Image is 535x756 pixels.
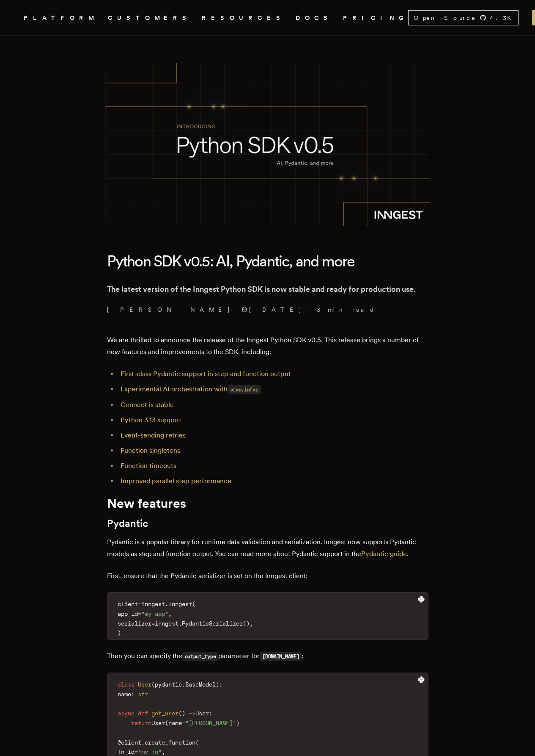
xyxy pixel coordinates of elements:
[165,720,168,726] span: (
[138,681,151,688] span: User
[134,748,138,755] span: =
[107,496,428,511] h1: New features
[121,416,181,424] a: Python 3.13 support
[118,739,141,746] span: @client
[105,63,430,226] img: Featured image for Python SDK v0.5: AI, Pydantic, and more blog post
[185,720,236,726] span: "[PERSON_NAME]"
[107,570,428,582] p: First, ensure that the Pydantic serializer is set on the Inngest client:
[155,681,182,688] span: pydantic
[118,691,131,698] span: name
[490,14,516,22] span: 4.3 K
[118,681,134,688] span: class
[107,283,428,295] p: The latest version of the Inngest Python SDK is now stable and ready for production use.
[178,710,182,717] span: (
[185,681,216,688] span: BaseModel
[107,246,428,277] h1: Python SDK v0.5: AI, Pydantic, and more
[168,720,182,726] span: name
[246,620,250,627] span: )
[202,13,285,23] button: RESOURCES
[151,720,165,726] span: User
[260,652,302,661] code: [DOMAIN_NAME]
[317,305,375,314] span: 3 min read
[189,710,192,717] span: -
[138,748,162,755] span: "my-fn"
[414,14,476,22] span: Open Source
[121,370,291,378] a: First-class Pydantic support in step and function output
[182,652,219,661] code: output_type
[141,601,165,607] span: inngest
[118,710,134,717] span: async
[168,601,192,607] span: Inngest
[108,13,192,23] a: CUSTOMERS
[107,334,428,358] p: We are thrilled to announce the release of the Inngest Python SDK v0.5. This release brings a num...
[121,477,231,485] a: Improved parallel step performance
[165,601,168,607] span: .
[107,518,428,529] h2: Pydantic
[151,620,155,627] span: =
[343,13,408,23] a: PRICING
[138,710,148,717] span: def
[24,13,98,23] button: PLATFORM
[195,710,209,717] span: User
[250,620,253,627] span: ,
[182,620,243,627] span: PydanticSerializer
[162,748,165,755] span: ,
[192,601,195,607] span: (
[182,720,185,726] span: =
[151,710,178,717] span: get_user
[121,401,174,409] a: Connect is stable
[219,681,222,688] span: :
[216,681,219,688] span: )
[209,710,212,717] span: :
[121,431,186,439] a: Event-sending retries
[121,462,176,470] a: Function timeouts
[236,720,239,726] span: )
[138,601,141,607] span: =
[178,620,182,627] span: .
[192,710,195,717] span: >
[118,620,151,627] span: serializer
[296,13,333,23] a: DOCS
[118,748,134,755] span: fn_id
[118,601,138,607] span: client
[168,610,172,617] span: ,
[151,681,155,688] span: (
[141,739,145,746] span: .
[361,550,407,558] a: Pydantic guide
[131,720,151,726] span: return
[243,620,246,627] span: (
[182,710,185,717] span: )
[121,446,180,454] a: Function singletons
[107,305,428,314] p: [PERSON_NAME] · ·
[155,620,178,627] span: inngest
[131,691,134,698] span: :
[145,739,195,746] span: create_function
[107,536,428,560] p: Pydantic is a popular library for runtime data validation and serialization. Inngest now supports...
[118,629,121,636] span: )
[228,385,261,394] code: step.infer
[141,610,168,617] span: "my-app"
[107,650,428,662] p: Then you can specify the parameter for :
[195,739,199,746] span: (
[121,385,261,393] a: Experimental AI orchestration withstep.infer
[118,610,138,617] span: app_id
[242,305,302,314] span: [DATE]
[138,691,148,698] span: str
[182,681,185,688] span: .
[138,610,141,617] span: =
